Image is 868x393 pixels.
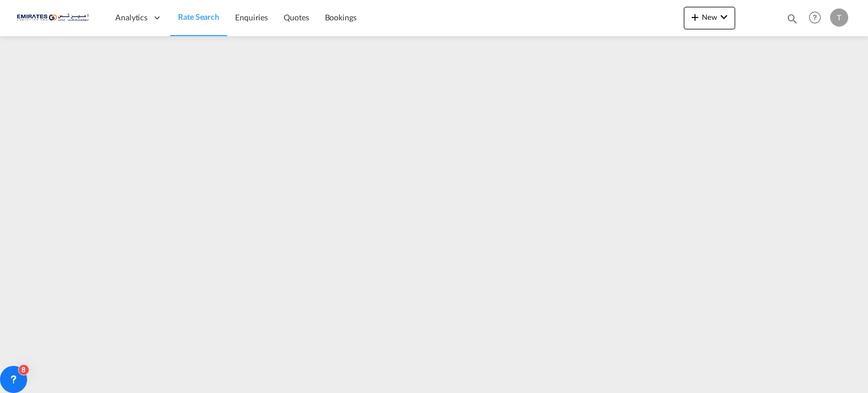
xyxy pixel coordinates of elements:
[786,12,798,25] md-icon: icon-magnify
[688,10,702,24] md-icon: icon-plus 400-fg
[805,8,830,28] div: Help
[684,7,735,29] button: icon-plus 400-fgNewicon-chevron-down
[17,5,93,31] img: c67187802a5a11ec94275b5db69a26e6.png
[115,12,147,23] span: Analytics
[830,8,848,27] div: T
[284,12,309,22] span: Quotes
[325,12,357,22] span: Bookings
[805,8,824,27] span: Help
[786,12,798,29] div: icon-magnify
[717,10,731,24] md-icon: icon-chevron-down
[235,12,268,22] span: Enquiries
[178,12,219,21] span: Rate Search
[688,12,731,21] span: New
